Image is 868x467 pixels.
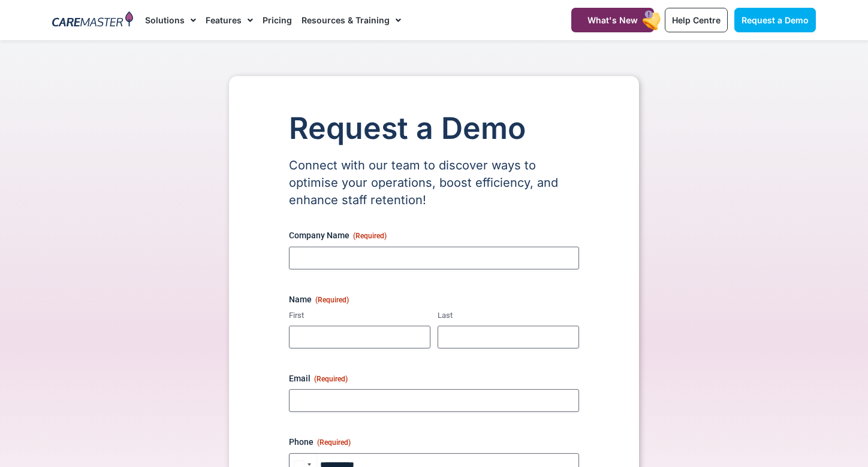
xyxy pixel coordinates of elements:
[665,8,728,32] a: Help Centre
[587,15,638,25] span: What's New
[289,293,349,305] legend: Name
[289,372,579,384] label: Email
[672,15,721,25] span: Help Centre
[742,15,809,25] span: Request a Demo
[289,310,430,322] label: First
[289,157,579,209] p: Connect with our team to discover ways to optimise your operations, boost efficiency, and enhance...
[289,436,579,448] label: Phone
[314,375,348,383] span: (Required)
[353,232,387,240] span: (Required)
[289,229,579,241] label: Company Name
[734,8,816,32] a: Request a Demo
[52,11,133,29] img: CareMaster Logo
[289,112,579,145] h1: Request a Demo
[315,296,349,304] span: (Required)
[317,438,351,447] span: (Required)
[438,310,579,322] label: Last
[571,8,654,32] a: What's New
